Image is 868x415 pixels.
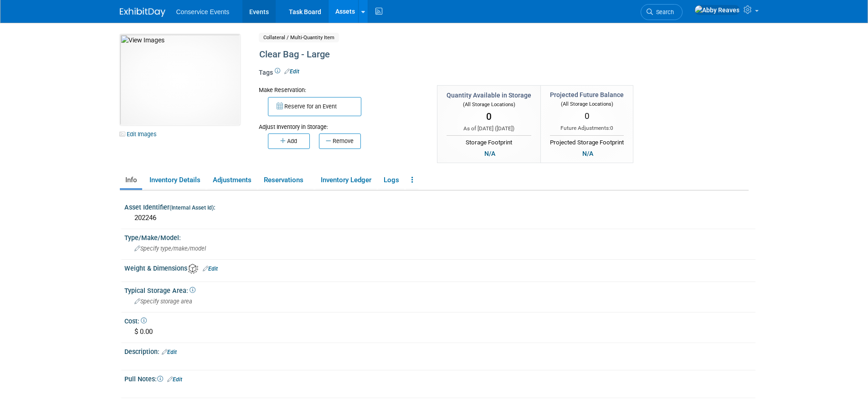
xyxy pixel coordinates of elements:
[167,376,182,383] a: Edit
[144,172,205,188] a: Inventory Details
[259,68,673,83] div: Tags
[207,172,257,188] a: Adjustments
[124,314,755,326] div: Cost:
[447,100,531,108] div: (All Storage Locations)
[120,8,165,17] img: ExhibitDay
[124,287,195,294] span: Typical Storage Area:
[482,149,498,159] div: N/A
[259,85,424,94] div: Make Reservation:
[447,125,531,133] div: As of [DATE] ( )
[124,345,755,357] div: Description:
[550,124,624,132] div: Future Adjustments:
[176,8,230,15] span: Conservice Events
[169,205,214,211] small: (Internal Asset Id)
[124,372,755,384] div: Pull Notes:
[131,325,749,339] div: $ 0.00
[378,172,404,188] a: Logs
[268,133,310,149] button: Add
[284,68,299,75] a: Edit
[124,200,755,212] div: Asset Identifier :
[550,90,624,99] div: Projected Future Balance
[124,261,755,274] div: Weight & Dimensions
[447,91,531,100] div: Quantity Available in Storage
[550,99,624,108] div: (All Storage Locations)
[550,135,624,147] div: Projected Storage Footprint
[134,245,206,252] span: Specify type/make/model
[497,125,513,132] span: [DATE]
[131,211,749,225] div: 202246
[580,149,596,159] div: N/A
[188,264,198,274] img: Asset Weight and Dimensions
[120,34,240,125] img: View Images
[694,5,740,15] img: Abby Reaves
[486,111,492,122] span: 0
[315,172,376,188] a: Inventory Ledger
[319,133,361,149] button: Remove
[203,266,218,272] a: Edit
[120,128,160,140] a: Edit Images
[447,135,531,147] div: Storage Footprint
[134,298,192,305] span: Specify storage area
[268,97,361,116] button: Reserve for an Event
[641,4,683,20] a: Search
[258,172,313,188] a: Reservations
[120,172,142,188] a: Info
[256,46,673,63] div: Clear Bag - Large
[124,231,755,242] div: Type/Make/Model:
[653,9,674,15] span: Search
[259,33,339,42] span: Collateral / Multi-Quantity Item
[259,116,424,131] div: Adjust Inventory in Storage:
[610,125,613,131] span: 0
[162,349,177,355] a: Edit
[585,111,590,121] span: 0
